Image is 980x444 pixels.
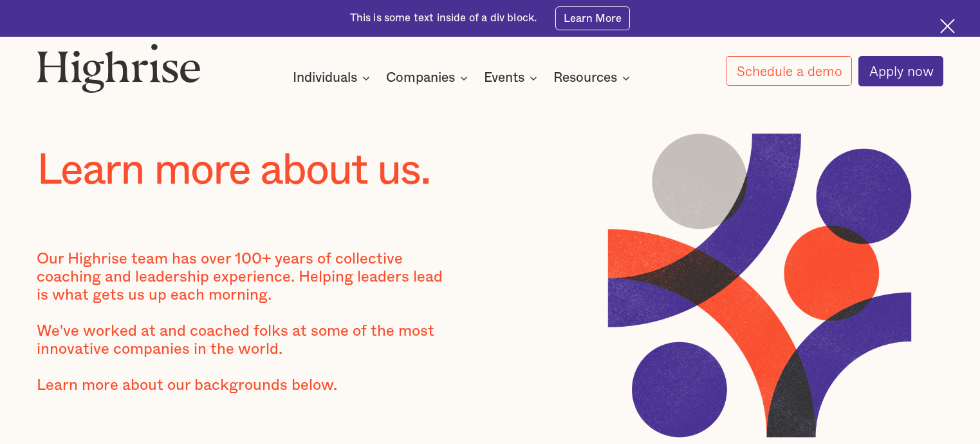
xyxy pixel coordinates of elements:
[484,70,524,86] div: Events
[726,56,852,86] a: Schedule a demo
[293,70,374,86] div: Individuals
[37,250,454,413] div: Our Highrise team has over 100+ years of collective coaching and leadership experience. Helping l...
[484,70,541,86] div: Events
[553,70,617,86] div: Resources
[293,70,357,86] div: Individuals
[37,147,490,194] h1: Learn more about us.
[386,70,472,86] div: Companies
[555,6,631,30] a: Learn More
[940,19,955,34] img: Cross icon
[386,70,455,86] div: Companies
[350,11,537,26] div: This is some text inside of a div block.
[553,70,634,86] div: Resources
[858,56,943,86] a: Apply now
[37,43,201,93] img: Highrise logo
